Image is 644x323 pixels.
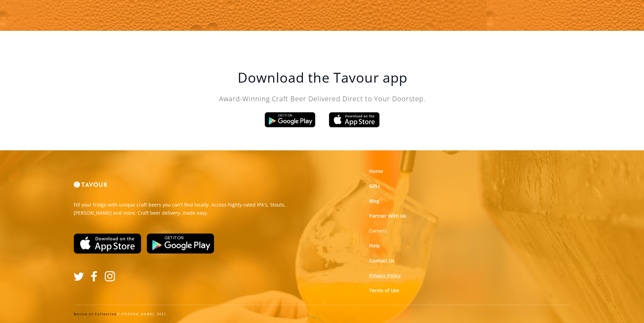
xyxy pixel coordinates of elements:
[369,257,395,264] a: Contact Us
[369,287,399,294] a: Terms of Use
[187,94,458,104] p: Award-Winning Craft Beer Delivered Direct to Your Doorstep.
[187,69,458,86] h1: Download the Tavour app
[74,312,117,316] a: Notice of Collection
[369,228,387,234] strong: Careers
[369,213,406,219] a: Partner With Us
[369,272,401,279] a: Privacy Policy
[74,201,317,217] p: Fill your fridge with unique craft beers you can't find locally. Access highly-rated IPA's, Stout...
[369,168,383,175] a: Home
[369,228,387,234] a: Careers
[369,242,380,249] a: Help
[369,198,379,204] a: Blog
[369,183,380,190] a: Gifts
[74,312,571,317] div: © [PERSON_NAME], 2021.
